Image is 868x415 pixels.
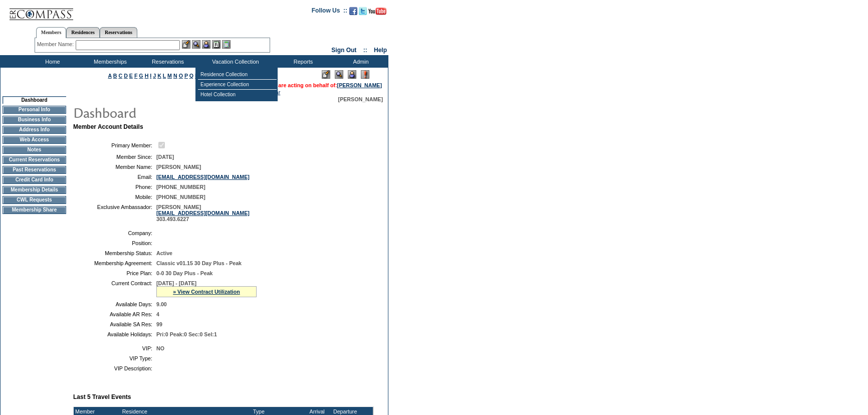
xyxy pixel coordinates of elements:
[198,70,277,80] td: Residence Collection
[331,47,356,54] a: Sign Out
[337,82,382,88] a: [PERSON_NAME]
[66,27,100,38] a: Residences
[156,210,250,216] a: [EMAIL_ADDRESS][DOMAIN_NAME]
[138,55,195,68] td: Reservations
[77,280,152,297] td: Current Contract:
[156,204,250,222] span: [PERSON_NAME] 303.493.6227
[156,164,201,170] span: [PERSON_NAME]
[156,321,162,327] span: 99
[361,70,369,79] img: Log Concern/Member Elevation
[3,116,66,124] td: Business Info
[359,10,367,16] a: Follow us on Twitter
[77,270,152,276] td: Price Plan:
[212,40,221,49] img: Reservations
[312,6,347,18] td: Follow Us ::
[198,80,277,90] td: Experience Collection
[77,345,152,351] td: VIP:
[77,164,152,170] td: Member Name:
[192,40,200,49] img: View
[3,186,66,194] td: Membership Details
[322,70,330,79] img: Edit Mode
[77,250,152,256] td: Membership Status:
[173,73,177,79] a: N
[348,70,356,79] img: Impersonate
[179,73,183,79] a: O
[77,311,152,317] td: Available AR Res:
[77,230,152,236] td: Company:
[267,82,382,88] span: You are acting on behalf of:
[73,102,273,122] img: pgTtlDashboard.gif
[156,270,213,276] span: 0-0 30 Day Plus - Peak
[156,250,172,256] span: Active
[80,55,138,68] td: Memberships
[198,90,277,99] td: Hotel Collection
[37,40,76,49] div: Member Name:
[156,345,164,351] span: NO
[3,146,66,154] td: Notes
[3,126,66,134] td: Address Info
[163,73,166,79] a: L
[150,73,151,79] a: I
[3,156,66,164] td: Current Reservations
[77,154,152,160] td: Member Since:
[77,260,152,266] td: Membership Agreement:
[124,73,128,79] a: D
[3,136,66,144] td: Web Access
[368,10,386,16] a: Subscribe to our YouTube Channel
[145,73,149,79] a: H
[77,140,152,150] td: Primary Member:
[3,196,66,204] td: CWL Requests
[156,194,205,200] span: [PHONE_NUMBER]
[118,73,122,79] a: C
[3,166,66,174] td: Past Reservations
[77,204,152,222] td: Exclusive Ambassador:
[77,184,152,190] td: Phone:
[182,40,190,49] img: b_edit.gif
[113,73,117,79] a: B
[349,10,357,16] a: Become our fan on Facebook
[153,73,156,79] a: J
[359,7,367,15] img: Follow us on Twitter
[156,331,217,337] span: Pri:0 Peak:0 Sec:0 Sel:1
[77,331,152,337] td: Available Holidays:
[73,393,131,400] b: Last 5 Travel Events
[77,194,152,200] td: Mobile:
[157,73,161,79] a: K
[273,55,331,68] td: Reports
[73,123,143,130] b: Member Account Details
[173,289,240,295] a: » View Contract Utilization
[335,70,343,79] img: View Mode
[139,73,143,79] a: G
[23,55,80,68] td: Home
[156,184,205,190] span: [PHONE_NUMBER]
[184,73,188,79] a: P
[3,206,66,214] td: Membership Share
[108,73,112,79] a: A
[77,355,152,361] td: VIP Type:
[222,40,231,49] img: b_calculator.gif
[156,311,159,317] span: 4
[129,73,133,79] a: E
[195,55,273,68] td: Vacation Collection
[100,27,137,38] a: Reservations
[134,73,138,79] a: F
[363,47,367,54] span: ::
[156,301,167,307] span: 9.00
[374,47,387,54] a: Help
[338,96,383,102] span: [PERSON_NAME]
[349,7,357,15] img: Become our fan on Facebook
[77,301,152,307] td: Available Days:
[156,154,174,160] span: [DATE]
[202,40,210,49] img: Impersonate
[189,73,193,79] a: Q
[3,106,66,114] td: Personal Info
[156,260,242,266] span: Classic v01.15 30 Day Plus - Peak
[77,321,152,327] td: Available SA Res:
[77,240,152,246] td: Position:
[36,27,67,38] a: Members
[77,365,152,371] td: VIP Description:
[77,174,152,180] td: Email:
[3,96,66,104] td: Dashboard
[331,55,388,68] td: Admin
[368,8,386,15] img: Subscribe to our YouTube Channel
